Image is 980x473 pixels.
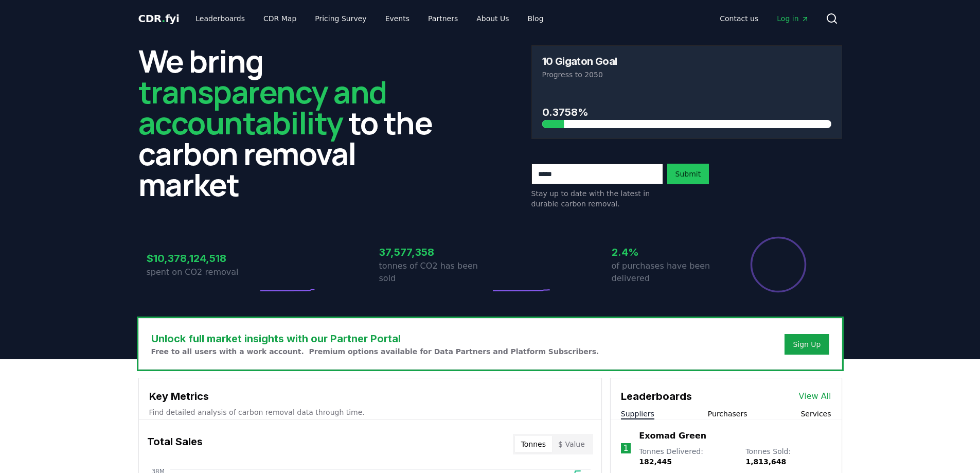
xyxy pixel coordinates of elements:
button: $ Value [552,436,591,452]
a: Blog [520,9,552,28]
a: Sign Up [793,339,821,349]
span: CDR fyi [138,12,180,25]
p: of purchases have been delivered [612,260,723,285]
button: Submit [667,164,709,184]
span: Log in [777,13,809,24]
button: Tonnes [515,436,552,452]
h3: 37,577,358 [379,244,490,260]
p: Find detailed analysis of carbon removal data through time. [149,407,591,417]
p: spent on CO2 removal [147,266,258,278]
a: Partners [420,9,466,28]
a: Leaderboards [187,9,253,28]
a: CDR.fyi [138,11,180,26]
p: Stay up to date with the latest in durable carbon removal. [531,188,663,209]
a: Exomad Green [639,430,706,442]
button: Purchasers [708,409,747,419]
nav: Main [187,9,551,28]
p: Tonnes Sold : [745,446,831,467]
span: transparency and accountability [138,71,387,144]
div: Percentage of sales delivered [750,236,807,293]
p: Progress to 2050 [542,69,831,80]
h3: 2.4% [612,244,723,260]
p: 1 [623,442,628,454]
span: 182,445 [639,458,672,466]
p: Tonnes Delivered : [639,446,735,467]
a: Pricing Survey [307,9,375,28]
nav: Main [711,9,817,28]
h3: $10,378,124,518 [147,251,258,266]
a: Events [377,9,418,28]
button: Services [800,409,831,419]
h3: Leaderboards [621,389,692,404]
span: . [162,12,165,25]
span: 1,813,648 [745,458,786,466]
a: About Us [468,9,517,28]
a: View All [799,390,831,402]
a: Contact us [711,9,767,28]
h3: Total Sales [147,434,203,454]
h3: Key Metrics [149,389,591,404]
h3: 10 Gigaton Goal [542,56,617,66]
p: Free to all users with a work account. Premium options available for Data Partners and Platform S... [151,346,599,357]
h2: We bring to the carbon removal market [138,45,449,200]
button: Suppliers [621,409,654,419]
p: tonnes of CO2 has been sold [379,260,490,285]
a: CDR Map [255,9,305,28]
h3: Unlock full market insights with our Partner Portal [151,331,599,346]
h3: 0.3758% [542,104,831,120]
button: Sign Up [785,334,829,355]
a: Log in [769,9,817,28]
